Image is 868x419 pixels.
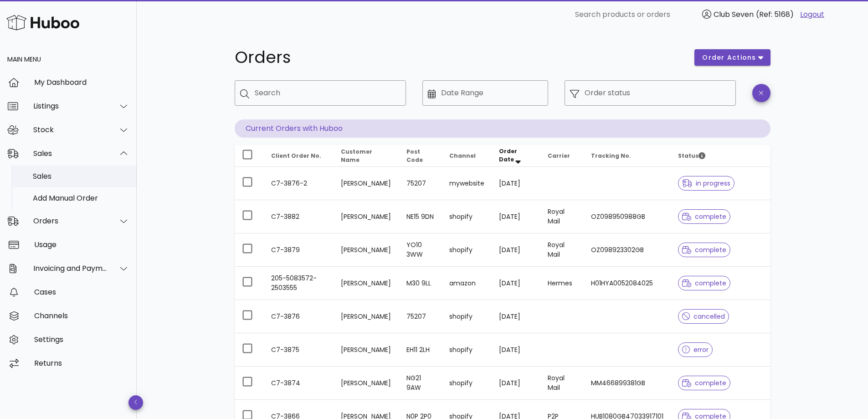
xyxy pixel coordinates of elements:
td: MM466899381GB [584,367,671,400]
span: cancelled [682,313,725,320]
span: in progress [682,180,730,186]
td: [DATE] [492,233,541,267]
div: Returns [34,359,129,367]
a: Logout [800,9,824,20]
div: Stock [33,125,108,134]
p: Current Orders with Huboo [235,119,770,138]
td: NE15 9DN [399,200,442,233]
td: C7-3882 [264,200,334,233]
td: shopify [442,367,492,400]
th: Post Code [399,145,442,167]
td: shopify [442,233,492,267]
div: My Dashboard [34,78,129,87]
th: Client Order No. [264,145,334,167]
div: Usage [34,240,129,249]
td: amazon [442,267,492,300]
td: Royal Mail [540,367,584,400]
td: C7-3876-2 [264,167,334,200]
td: OZ098950988GB [584,200,671,233]
span: complete [682,380,726,386]
td: [DATE] [492,167,541,200]
td: [DATE] [492,367,541,400]
th: Tracking No. [584,145,671,167]
td: C7-3874 [264,367,334,400]
td: [DATE] [492,333,541,367]
div: Listings [33,102,108,110]
img: Huboo Logo [6,13,79,32]
th: Status [671,145,770,167]
td: Royal Mail [540,233,584,267]
div: Cases [34,288,129,296]
td: OZ098923302GB [584,233,671,267]
div: Channels [34,311,129,320]
td: [DATE] [492,300,541,333]
td: EH11 2LH [399,333,442,367]
span: order actions [702,53,756,62]
td: Hermes [540,267,584,300]
span: Carrier [548,152,570,160]
th: Customer Name [334,145,399,167]
td: [PERSON_NAME] [334,267,399,300]
button: order actions [694,49,770,66]
span: Channel [449,152,476,160]
td: shopify [442,333,492,367]
td: C7-3879 [264,233,334,267]
td: [DATE] [492,200,541,233]
td: shopify [442,200,492,233]
td: C7-3875 [264,333,334,367]
span: Order Date [499,147,517,163]
span: Post Code [406,148,423,164]
td: 75207 [399,167,442,200]
td: mywebsite [442,167,492,200]
span: Client Order No. [271,152,321,160]
td: 205-5083572-2503555 [264,267,334,300]
th: Carrier [540,145,584,167]
td: [DATE] [492,267,541,300]
td: [PERSON_NAME] [334,333,399,367]
span: Club Seven [714,9,754,20]
td: 75207 [399,300,442,333]
td: YO10 3WW [399,233,442,267]
div: Orders [33,217,108,225]
span: error [682,347,709,353]
span: Customer Name [341,148,372,164]
td: shopify [442,300,492,333]
div: Sales [33,149,108,158]
span: Tracking No. [591,152,631,160]
td: C7-3876 [264,300,334,333]
td: NG21 9AW [399,367,442,400]
td: [PERSON_NAME] [334,200,399,233]
td: H01HYA0052084025 [584,267,671,300]
td: Royal Mail [540,200,584,233]
span: complete [682,213,726,220]
th: Order Date: Sorted descending. Activate to remove sorting. [492,145,541,167]
span: complete [682,247,726,253]
div: Invoicing and Payments [33,264,108,273]
span: Status [678,152,705,160]
td: [PERSON_NAME] [334,233,399,267]
div: Add Manual Order [33,194,129,202]
div: Settings [34,335,129,344]
td: [PERSON_NAME] [334,367,399,400]
div: Sales [33,172,129,181]
td: [PERSON_NAME] [334,167,399,200]
h1: Orders [235,49,684,66]
td: [PERSON_NAME] [334,300,399,333]
th: Channel [442,145,492,167]
td: M30 9LL [399,267,442,300]
span: complete [682,280,726,286]
span: (Ref: 5168) [756,9,794,20]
